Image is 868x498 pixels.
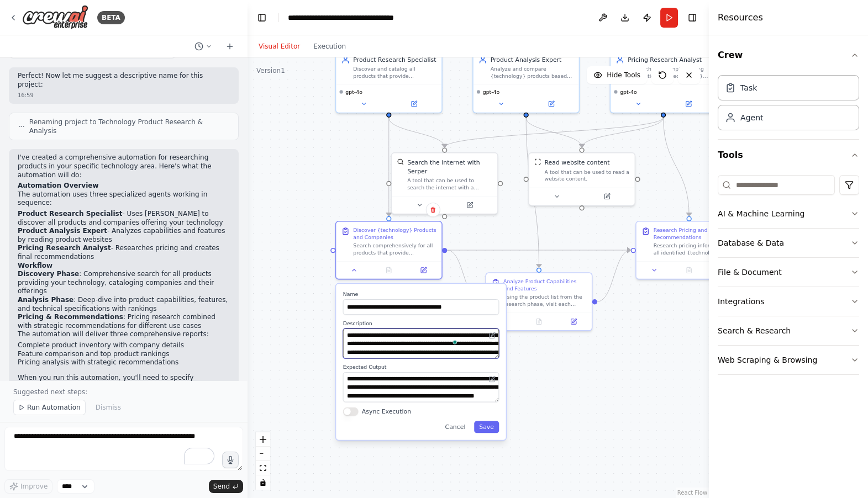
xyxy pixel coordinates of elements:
[607,71,640,80] span: Hide Tools
[18,210,122,218] strong: Product Research Specialist
[671,265,707,276] button: No output available
[527,99,576,109] button: Open in side panel
[256,447,270,461] button: zoom out
[390,99,438,109] button: Open in side panel
[222,452,239,468] button: Click to speak your automation idea
[426,203,440,217] button: Delete node
[440,421,470,433] button: Cancel
[474,421,499,433] button: Save
[407,158,492,176] div: Search the internet with Serper
[718,171,859,384] div: Tools
[718,316,859,345] button: Search & Research
[20,482,48,491] span: Improve
[18,153,230,179] p: I've created a comprehensive automation for researching products in your specific technology area...
[685,10,700,25] button: Hide right sidebar
[718,71,859,139] div: Crew
[407,177,492,191] div: A tool that can be used to search the internet with a search_query. Supports different search typ...
[559,316,588,327] button: Open in side panel
[485,272,592,331] div: Analyze Product Capabilities and FeaturesUsing the product list from the research phase, visit ea...
[18,270,230,296] li: : Comprehensive search for all products providing your technology, cataloging companies and their...
[583,191,632,202] button: Open in side panel
[447,246,480,306] g: Edge from c314339f-1d66-4dda-80f5-cec2caaa9d0d to e2fada3a-22f6-49da-9fda-04aba808ff29
[18,374,230,400] p: When you run this automation, you'll need to specify the variable (e.g., "machine learning platfo...
[252,40,307,53] button: Visual Editor
[620,88,636,95] span: gpt-4o
[353,55,436,64] div: Product Research Specialist
[22,5,88,30] img: Logo
[343,291,499,298] label: Name
[18,358,230,367] li: Pricing analysis with strategic recommendations
[664,99,713,109] button: Open in side panel
[472,50,580,114] div: Product Analysis ExpertAnalyze and compare {technology} products based on their capabilities, fea...
[221,40,239,53] button: Start a new chat
[371,265,407,276] button: No output available
[385,118,449,147] g: Edge from a980be35-85ee-4101-b88b-24e76f8652ca to c8b3c119-b1e8-4f09-b4a8-f7a7713c0cc3
[307,40,353,53] button: Execution
[90,400,127,415] button: Dismiss
[718,258,859,287] button: File & Document
[521,316,557,327] button: No output available
[18,244,111,252] strong: Pricing Research Analyst
[718,199,859,228] button: AI & Machine Learning
[335,221,443,279] div: Discover {technology} Products and CompaniesSearch comprehensively for all products that provide ...
[343,363,499,370] label: Expected Output
[483,88,499,95] span: gpt-4o
[391,152,498,215] div: SerperDevToolSearch the internet with SerperA tool that can be used to search the internet with a...
[254,10,270,25] button: Hide left sidebar
[528,152,635,206] div: ScrapeWebsiteToolRead website contentA tool that can be used to read a website content.
[487,374,497,384] button: Open in editor
[597,246,630,306] g: Edge from e2fada3a-22f6-49da-9fda-04aba808ff29 to 68cb9d88-809a-48fd-8c74-131616475f3f
[487,330,497,341] button: Open in editor
[190,40,217,53] button: Switch to previous chat
[18,296,73,304] strong: Analysis Phase
[256,475,270,490] button: toggle interactivity
[522,118,543,268] g: Edge from bbd93763-5436-44a6-9d3e-cf646472ed4a to e2fada3a-22f6-49da-9fda-04aba808ff29
[29,118,229,135] span: Renaming project to Technology Product Research & Analysis
[4,427,243,471] textarea: To enrich screen reader interactions, please activate Accessibility in Grammarly extension settings
[18,244,230,261] li: - Researches pricing and creates final recommendations
[353,66,436,80] div: Discover and catalog all products that provide {technology}, identifying the companies behind the...
[343,320,499,326] label: Description
[27,403,81,412] span: Run Automation
[491,66,574,80] div: Analyze and compare {technology} products based on their capabilities, features, and technical sp...
[654,227,737,241] div: Research Pricing and Final Recommendations
[18,262,52,269] strong: Workflow
[18,313,123,321] strong: Pricing & Recommendations
[256,432,270,490] div: React Flow controls
[209,480,243,493] button: Send
[718,40,859,71] button: Crew
[628,55,711,64] div: Pricing Research Analyst
[288,12,412,23] nav: breadcrumb
[447,246,630,255] g: Edge from c314339f-1d66-4dda-80f5-cec2caaa9d0d to 68cb9d88-809a-48fd-8c74-131616475f3f
[13,388,234,396] p: Suggested next steps:
[256,66,285,75] div: Version 1
[18,270,79,278] strong: Discovery Phase
[96,403,121,412] span: Dismiss
[609,50,717,114] div: Pricing Research AnalystResearch and compile pricing information for {technology} products, analy...
[397,158,403,165] img: SerperDevTool
[362,407,411,416] label: Async Execution
[385,118,393,216] g: Edge from a980be35-85ee-4101-b88b-24e76f8652ca to c314339f-1d66-4dda-80f5-cec2caaa9d0d
[718,346,859,374] button: Web Scraping & Browsing
[577,118,667,147] g: Edge from 7f44dd87-e5e2-4e4c-a7be-126dba75d64a to 38cabad2-84ef-4cfb-b292-3b871d54a193
[18,313,230,330] li: : Pricing research combined with strategic recommendations for different use cases
[544,158,609,167] div: Read website content
[18,227,230,244] li: - Analyzes capabilities and features by reading product websites
[544,168,629,182] div: A tool that can be used to read a website content.
[503,294,587,308] div: Using the product list from the research phase, visit each product's website to analyze their cap...
[343,329,499,358] textarea: To enrich screen reader interactions, please activate Accessibility in Grammarly extension settings
[718,287,859,316] button: Integrations
[256,461,270,475] button: fit view
[534,158,541,165] img: ScrapeWebsiteTool
[256,432,270,447] button: zoom in
[18,330,230,339] p: The automation will deliver three comprehensive reports:
[353,242,436,256] div: Search comprehensively for all products that provide {technology} solutions. Identify both establ...
[18,350,230,359] li: Feature comparison and top product rankings
[18,182,98,189] strong: Automation Overview
[440,118,667,147] g: Edge from 7f44dd87-e5e2-4e4c-a7be-126dba75d64a to c8b3c119-b1e8-4f09-b4a8-f7a7713c0cc3
[409,265,438,276] button: Open in side panel
[335,50,443,114] div: Product Research SpecialistDiscover and catalog all products that provide {technology}, identifyi...
[18,190,230,208] p: The automation uses three specialized agents working in sequence:
[213,482,230,491] span: Send
[18,296,230,313] li: : Deep-dive into product capabilities, features, and technical specifications with rankings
